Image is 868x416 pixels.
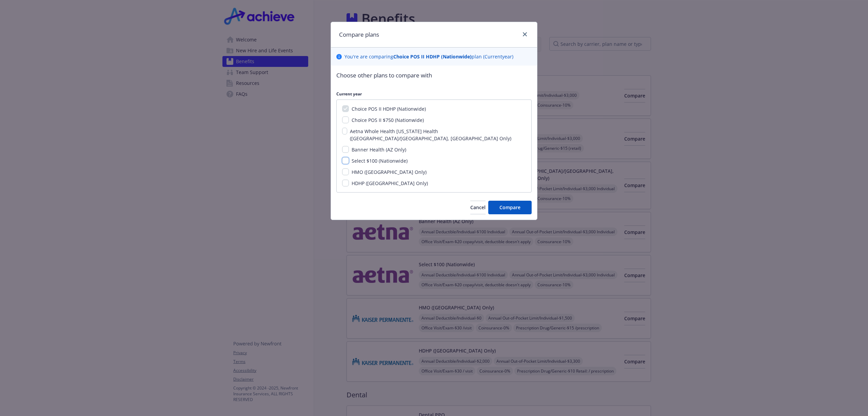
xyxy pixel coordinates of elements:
span: HMO ([GEOGRAPHIC_DATA] Only) [352,169,427,175]
span: Compare [499,204,520,211]
button: Cancel [470,201,486,214]
b: Choice POS II HDHP (Nationwide) [393,53,472,60]
p: Choose other plans to compare with [336,71,532,80]
a: close [521,30,529,38]
span: Cancel [470,204,486,211]
span: HDHP ([GEOGRAPHIC_DATA] Only) [352,180,428,186]
span: Choice POS II HDHP (Nationwide) [352,106,426,112]
span: Choice POS II $750 (Nationwide) [352,117,424,123]
button: Compare [488,201,532,214]
h1: Compare plans [339,30,379,39]
p: Current year [336,91,532,97]
span: Banner Health (AZ Only) [352,146,406,153]
span: Aetna Whole Health [US_STATE] Health ([GEOGRAPHIC_DATA]/[GEOGRAPHIC_DATA], [GEOGRAPHIC_DATA] Only) [350,128,511,142]
span: Select $100 (Nationwide) [352,158,408,164]
p: You ' re are comparing plan ( Current year) [344,53,513,60]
